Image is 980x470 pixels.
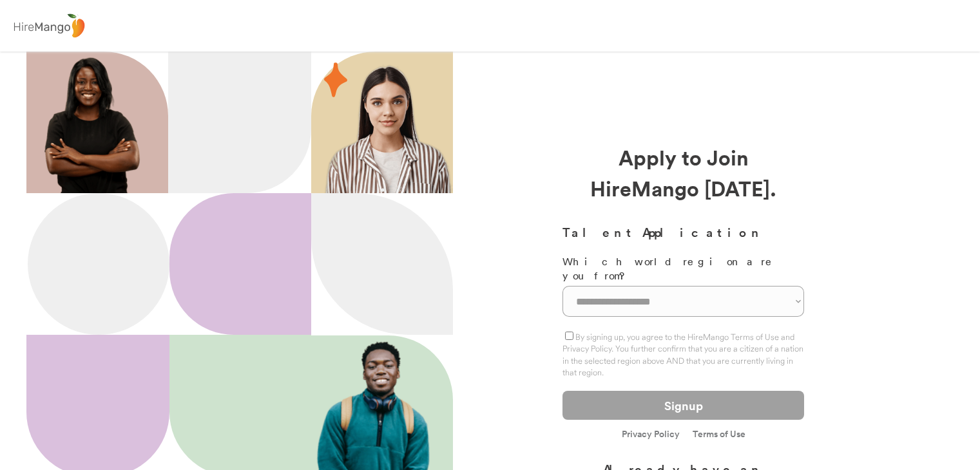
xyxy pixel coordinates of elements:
[622,429,680,440] a: Privacy Policy
[324,62,347,97] img: 29
[562,223,804,241] h3: Talent Application
[10,11,88,41] img: logo%20-%20hiremango%20gray.png
[562,332,803,377] label: By signing up, you agree to the HireMango Terms of Use and Privacy Policy. You further confirm th...
[562,142,804,203] div: Apply to Join HireMango [DATE].
[28,193,169,335] img: Ellipse%2012
[562,391,804,420] button: Signup
[562,254,804,283] div: Which world region are you from?
[693,429,745,438] a: Terms of Use
[29,52,155,193] img: 200x220.png
[324,64,453,193] img: hispanic%20woman.png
